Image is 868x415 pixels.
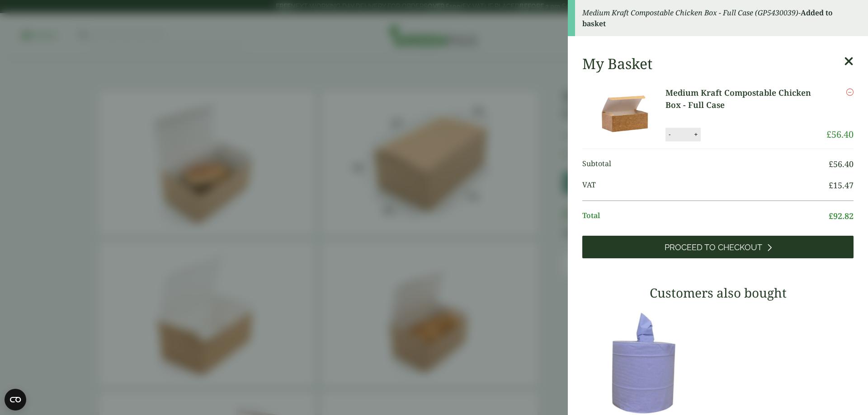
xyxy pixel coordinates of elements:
[584,87,665,141] img: Medium Kraft Compostable Chicken Box-Full Case-0
[582,236,854,258] a: Proceed to Checkout
[665,242,762,252] span: Proceed to Checkout
[582,210,829,222] span: Total
[582,8,798,18] em: Medium Kraft Compostable Chicken Box - Full Case (GP5430039)
[829,210,833,221] span: £
[582,158,829,170] span: Subtotal
[826,128,831,140] span: £
[582,179,829,191] span: VAT
[829,159,833,169] span: £
[691,131,700,138] button: +
[666,131,673,138] button: -
[829,180,833,191] span: £
[829,159,854,169] bdi: 56.40
[582,285,854,301] h3: Customers also bought
[846,87,854,98] a: Remove this item
[5,389,26,410] button: Open CMP widget
[826,128,854,140] bdi: 56.40
[829,210,854,221] bdi: 92.82
[665,87,826,111] a: Medium Kraft Compostable Chicken Box - Full Case
[829,180,854,191] bdi: 15.47
[582,55,652,72] h2: My Basket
